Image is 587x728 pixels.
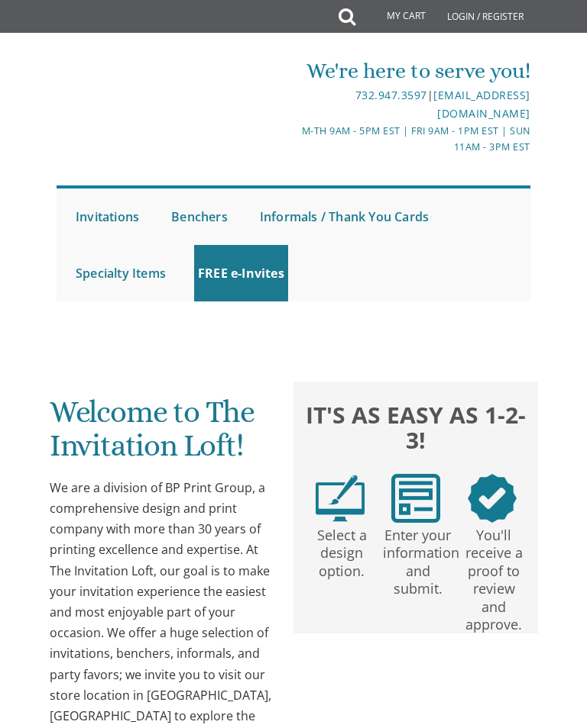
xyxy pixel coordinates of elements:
h1: Welcome to The Invitation Loft! [50,395,278,474]
img: step3.png [468,474,517,523]
a: My Cart [354,2,436,32]
div: M-Th 9am - 5pm EST | Fri 9am - 1pm EST | Sun 11am - 3pm EST [294,123,530,156]
h2: It's as easy as 1-2-3! [302,400,530,455]
a: Invitations [72,188,143,245]
a: 732.947.3597 [355,88,427,102]
p: Enter your information and submit. [383,523,453,598]
p: Select a design option. [306,523,377,580]
a: Specialty Items [72,245,170,301]
div: | [294,86,530,123]
img: step2.png [391,474,440,523]
div: We're here to serve you! [294,56,530,86]
a: Benchers [167,188,232,245]
a: Informals / Thank You Cards [256,188,433,245]
p: You'll receive a proof to review and approve. [459,523,529,633]
img: step1.png [316,474,365,523]
a: FREE e-Invites [194,245,288,301]
a: [EMAIL_ADDRESS][DOMAIN_NAME] [433,88,530,121]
